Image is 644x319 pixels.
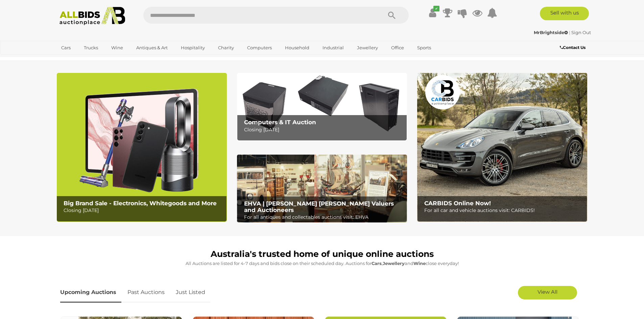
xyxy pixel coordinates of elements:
p: For all car and vehicle auctions visit: CARBIDS! [424,206,583,215]
a: Just Listed [171,283,210,302]
button: Search [375,7,409,24]
img: Allbids.com.au [56,7,129,25]
a: EHVA | Evans Hastings Valuers and Auctioneers EHVA | [PERSON_NAME] [PERSON_NAME] Valuers and Auct... [237,155,407,223]
a: CARBIDS Online Now! CARBIDS Online Now! For all car and vehicle auctions visit: CARBIDS! [417,73,587,222]
a: Jewellery [353,42,382,53]
a: Big Brand Sale - Electronics, Whitegoods and More Big Brand Sale - Electronics, Whitegoods and Mo... [57,73,227,222]
a: Wine [107,42,127,53]
a: Sell with us [540,7,589,20]
a: Upcoming Auctions [60,283,121,302]
p: For all antiques and collectables auctions visit: EHVA [244,213,403,221]
a: ✔ [428,7,438,19]
a: Sports [413,42,435,53]
a: Computers & IT Auction Computers & IT Auction Closing [DATE] [237,73,407,141]
span: View All [538,289,557,295]
p: Closing [DATE] [244,126,403,134]
a: View All [518,286,577,299]
a: Office [387,42,408,53]
a: Antiques & Art [132,42,172,53]
strong: Cars [372,261,382,266]
img: Computers & IT Auction [237,73,407,141]
a: Hospitality [176,42,209,53]
h1: Australia's trusted home of unique online auctions [60,249,584,259]
a: MrBrightside [534,30,569,35]
img: Big Brand Sale - Electronics, Whitegoods and More [57,73,227,222]
i: ✔ [433,6,439,11]
strong: MrBrightside [534,30,568,35]
b: Contact Us [560,45,586,50]
p: All Auctions are listed for 4-7 days and bids close on their scheduled day. Auctions for , and cl... [60,260,584,267]
img: CARBIDS Online Now! [417,73,587,222]
a: Sign Out [571,30,591,35]
a: Past Auctions [122,283,170,302]
a: Charity [214,42,238,53]
strong: Wine [413,261,426,266]
a: Computers [243,42,276,53]
a: Contact Us [560,44,587,51]
b: CARBIDS Online Now! [424,200,491,207]
a: [GEOGRAPHIC_DATA] [57,53,114,64]
b: Computers & IT Auction [244,119,316,126]
a: Industrial [318,42,348,53]
p: Closing [DATE] [64,206,223,215]
span: | [569,30,570,35]
a: Household [281,42,314,53]
b: Big Brand Sale - Electronics, Whitegoods and More [64,200,217,207]
a: Trucks [79,42,102,53]
b: EHVA | [PERSON_NAME] [PERSON_NAME] Valuers and Auctioneers [244,200,394,213]
a: Cars [57,42,75,53]
img: EHVA | Evans Hastings Valuers and Auctioneers [237,155,407,223]
strong: Jewellery [383,261,405,266]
